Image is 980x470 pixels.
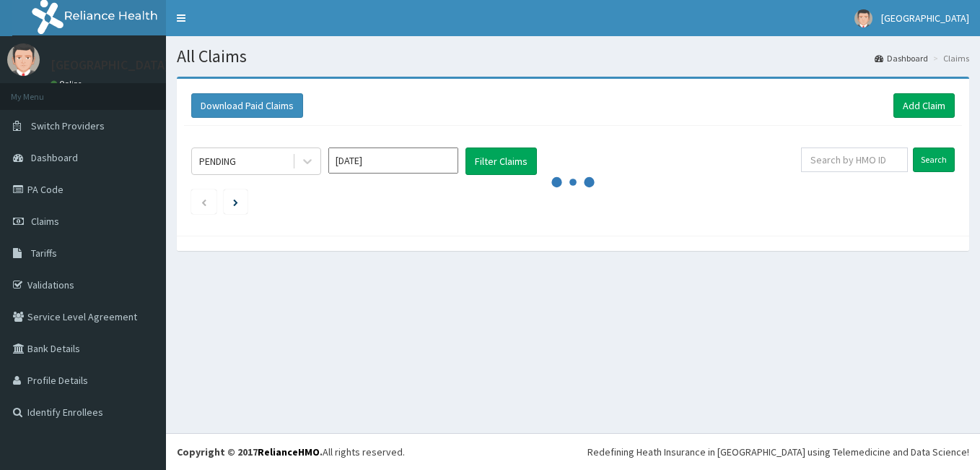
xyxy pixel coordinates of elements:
span: Switch Providers [31,119,105,132]
h1: All Claims [177,47,969,66]
span: Tariffs [31,247,57,260]
a: Next page [233,195,238,208]
input: Search [913,148,955,172]
a: Add Claim [893,93,955,118]
a: Previous page [201,195,207,208]
span: [GEOGRAPHIC_DATA] [881,12,969,25]
a: Online [51,79,85,89]
footer: All rights reserved. [166,433,980,470]
img: User Image [854,9,872,27]
strong: Copyright © 2017 . [177,445,323,458]
img: User Image [7,43,40,76]
input: Search by HMO ID [801,148,908,172]
input: Select Month and Year [328,148,458,174]
span: Claims [31,215,59,228]
a: RelianceHMO [258,445,320,458]
span: Dashboard [31,151,78,164]
a: Dashboard [875,52,928,64]
button: Download Paid Claims [191,93,303,118]
p: [GEOGRAPHIC_DATA] [51,59,170,72]
div: PENDING [199,154,236,168]
div: Redefining Heath Insurance in [GEOGRAPHIC_DATA] using Telemedicine and Data Science! [587,445,969,459]
svg: audio-loading [551,161,595,204]
li: Claims [929,52,969,64]
button: Filter Claims [465,148,537,175]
